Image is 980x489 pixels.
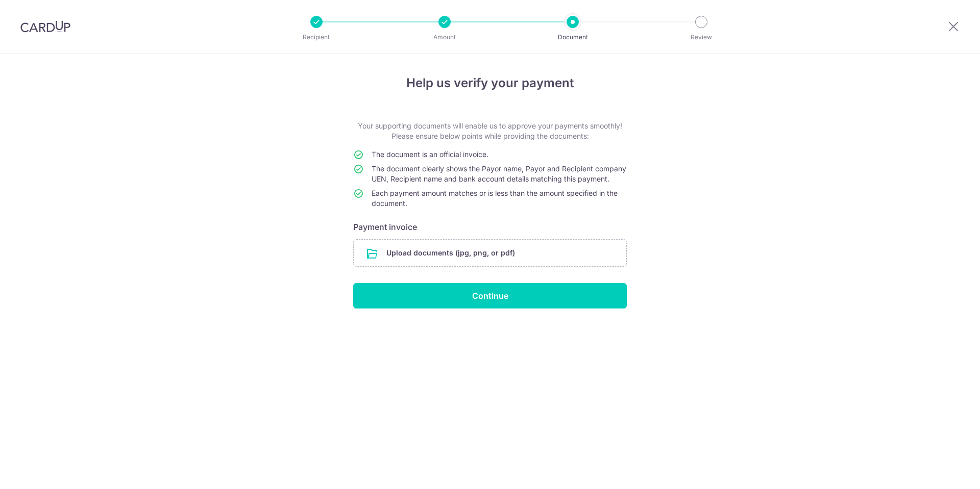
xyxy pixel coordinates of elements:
[372,164,626,183] span: The document clearly shows the Payor name, Payor and Recipient company UEN, Recipient name and ba...
[915,458,970,484] iframe: Opens a widget where you can find more information
[353,239,627,267] div: Upload documents (jpg, png, or pdf)
[372,150,488,159] span: The document is an official invoice.
[407,32,482,42] p: Amount
[535,32,610,42] p: Document
[664,32,739,42] p: Review
[279,32,354,42] p: Recipient
[372,189,618,208] span: Each payment amount matches or is less than the amount specified in the document.
[20,20,70,33] img: CardUp
[353,221,627,233] h6: Payment invoice
[353,74,627,92] h4: Help us verify your payment
[353,121,627,141] p: Your supporting documents will enable us to approve your payments smoothly! Please ensure below p...
[353,283,627,308] input: Continue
